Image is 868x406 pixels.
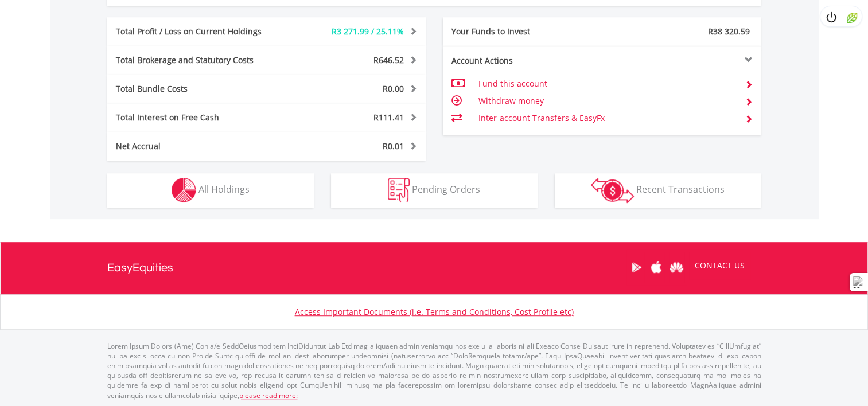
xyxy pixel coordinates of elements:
span: Recent Transactions [636,183,725,196]
button: All Holdings [107,173,314,208]
img: holdings-wht.png [172,178,196,202]
p: Lorem Ipsum Dolors (Ame) Con a/e SeddOeiusmod tem InciDiduntut Lab Etd mag aliquaen admin veniamq... [107,341,761,400]
span: R111.41 [373,112,404,123]
div: Total Profit / Loss on Current Holdings [107,26,293,37]
span: Pending Orders [412,183,480,196]
span: R0.01 [383,140,404,151]
div: Total Bundle Costs [107,83,293,95]
a: Apple [647,249,667,285]
a: please read more: [239,391,298,400]
img: transactions-zar-wht.png [591,178,634,203]
span: R3 271.99 / 25.11% [332,26,404,37]
span: R0.00 [383,83,404,94]
div: Your Funds to Invest [443,26,602,37]
div: Total Interest on Free Cash [107,112,293,123]
button: Recent Transactions [555,173,761,208]
a: Huawei [667,249,687,285]
span: R38 320.59 [708,26,750,37]
a: Google Play [626,249,647,285]
span: R646.52 [373,54,404,65]
button: Pending Orders [331,173,538,208]
a: CONTACT US [687,249,753,282]
div: Total Brokerage and Statutory Costs [107,54,293,66]
a: Access Important Documents (i.e. Terms and Conditions, Cost Profile etc) [295,306,574,317]
a: EasyEquities [107,242,173,294]
td: Inter-account Transfers & EasyFx [478,110,735,127]
td: Fund this account [478,75,735,92]
div: Account Actions [443,55,602,67]
span: All Holdings [198,183,250,196]
img: pending_instructions-wht.png [388,178,410,202]
div: Net Accrual [107,140,293,152]
td: Withdraw money [478,92,735,110]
